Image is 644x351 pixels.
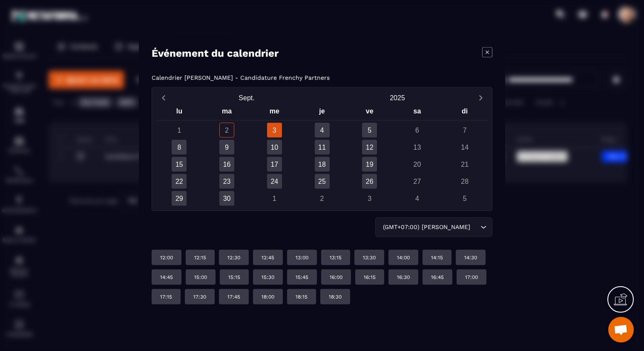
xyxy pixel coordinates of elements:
div: 23 [219,174,234,189]
div: 22 [172,174,187,189]
div: 29 [172,191,187,206]
div: 24 [267,174,282,189]
div: 8 [172,139,187,154]
div: 19 [362,157,377,171]
p: 15:30 [262,273,274,280]
div: 13 [410,139,425,154]
div: Calendar days [155,122,489,206]
p: 17:45 [227,293,240,300]
p: 15:00 [194,273,207,280]
div: 9 [219,139,234,154]
p: 13:15 [330,254,342,261]
div: 7 [457,122,472,137]
div: lu [155,105,203,120]
div: di [441,105,489,120]
div: 28 [457,174,472,189]
div: 21 [457,157,472,171]
div: je [298,105,346,120]
p: 14:00 [397,254,410,261]
div: 26 [362,174,377,189]
div: 4 [315,122,330,137]
div: 14 [457,139,472,154]
p: 18:15 [296,293,308,300]
div: 5 [362,122,377,137]
div: 11 [315,139,330,154]
h4: Événement du calendrier [152,47,279,59]
div: me [250,105,298,120]
p: 12:45 [262,254,274,261]
div: 27 [410,174,425,189]
p: 17:30 [193,293,206,300]
button: Previous month [155,92,171,103]
div: Search for option [375,217,492,237]
div: 2 [315,191,330,206]
div: ma [203,105,251,120]
div: 2 [219,122,234,137]
button: Open years overlay [322,90,473,105]
div: 25 [315,174,330,189]
div: 1 [267,191,282,206]
p: 18:30 [329,293,342,300]
div: sa [394,105,441,120]
span: (GMT+07:00) [PERSON_NAME] [381,222,472,232]
p: 18:00 [262,293,274,300]
p: 12:15 [194,254,206,261]
p: 14:45 [160,273,173,280]
div: 12 [362,139,377,154]
div: 4 [410,191,425,206]
div: 3 [362,191,377,206]
p: 16:15 [364,273,376,280]
p: 17:00 [465,273,478,280]
p: 15:15 [228,273,240,280]
p: 13:00 [296,254,308,261]
p: Calendrier [PERSON_NAME] - Candidature Frenchy Partners [152,74,330,81]
div: 17 [267,157,282,171]
p: 17:15 [160,293,172,300]
div: 10 [267,139,282,154]
div: ve [346,105,394,120]
p: 15:45 [296,273,308,280]
p: 16:00 [330,273,342,280]
div: 3 [267,122,282,137]
p: 12:30 [227,254,240,261]
div: 20 [410,157,425,171]
a: Ouvrir le chat [608,317,634,342]
div: 1 [172,122,187,137]
p: 16:30 [397,273,410,280]
div: 18 [315,157,330,171]
button: Open months overlay [171,90,322,105]
p: 16:45 [431,273,444,280]
div: 16 [219,157,234,171]
div: 6 [410,122,425,137]
input: Search for option [472,222,478,232]
div: 15 [172,157,187,171]
p: 14:30 [464,254,477,261]
p: 13:30 [363,254,376,261]
p: 12:00 [160,254,173,261]
p: 14:15 [431,254,443,261]
button: Next month [473,92,489,103]
div: Calendar wrapper [155,105,489,206]
div: 30 [219,191,234,206]
div: 5 [457,191,472,206]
